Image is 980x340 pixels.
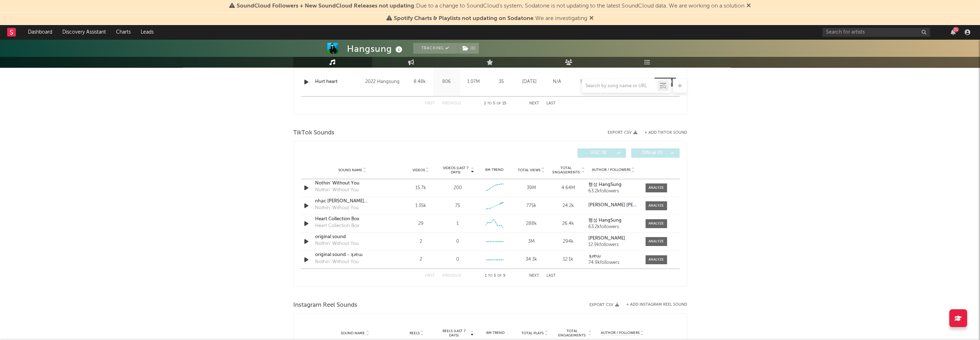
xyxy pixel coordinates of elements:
[588,203,677,207] strong: [PERSON_NAME] [PERSON_NAME] tiktok
[631,148,680,158] button: Official(0)
[588,254,601,258] strong: ʞɹɐɯ
[588,242,638,247] div: 12.9k followers
[645,131,687,135] button: + Add TikTok Sound
[315,180,390,187] a: Nothin' Without You
[315,240,359,247] div: Nothin' Without You
[456,238,459,245] div: 0
[953,27,959,32] div: 21
[626,303,687,307] button: + Add Instagram Reel Sound
[442,274,461,278] button: Previous
[521,331,544,335] span: Total Plays
[588,254,638,259] a: ʞɹɐɯ
[488,274,492,277] span: to
[515,256,548,263] div: 34.3k
[237,3,414,9] span: SoundCloud Followers + New SoundCloud Releases not updating
[136,25,159,39] a: Leads
[413,43,458,54] button: Tracking
[518,168,540,172] span: Total Views
[588,203,638,208] a: [PERSON_NAME] [PERSON_NAME] tiktok
[592,168,631,172] span: Author / Followers
[637,131,687,135] button: + Add TikTok Sound
[551,220,585,227] div: 26.4k
[453,184,462,192] div: 200
[551,256,585,263] div: 12.1k
[341,331,365,335] span: Sound Name
[588,225,638,230] div: 63.2k followers
[588,260,638,265] div: 74.9k followers
[588,182,622,187] strong: 행성 HangSung
[546,102,556,105] button: Last
[455,202,460,210] div: 75
[546,274,556,278] button: Last
[394,16,534,21] span: Spotify Charts & Playlists not updating on Sodatone
[425,102,435,105] button: First
[588,236,638,241] a: [PERSON_NAME]
[619,303,687,307] div: + Add Instagram Reel Sound
[608,130,637,135] button: Export CSV
[529,102,539,105] button: Next
[478,167,511,173] div: 6M Trend
[293,129,334,137] span: TikTok Sounds
[636,151,669,155] span: Official ( 0 )
[556,329,588,337] span: Total Engagements
[237,3,744,9] span: : Due to a change to SoundCloud's system, Sodatone is not updating to the latest SoundCloud data....
[497,102,501,105] span: of
[315,222,359,230] div: Heart Collection Box
[441,166,470,174] span: Videos (last 7 days)
[315,216,390,223] a: Heart Collection Box
[457,220,459,227] div: 1
[588,218,622,223] strong: 행성 HangSung
[529,274,539,278] button: Next
[315,233,390,241] a: original sound
[456,256,459,263] div: 0
[487,102,492,105] span: to
[588,218,638,223] a: 행성 HangSung
[458,43,479,54] span: ( 1 )
[582,151,615,155] span: UGC ( 9 )
[589,303,619,307] button: Export CSV
[475,99,515,108] div: 1 5 15
[315,258,359,266] div: Nothin' Without You
[589,16,594,21] span: Dismiss
[394,16,587,21] span: : We are investigating
[293,301,357,310] span: Instagram Reel Sounds
[365,78,404,86] div: 2022 Hangsung
[404,220,438,227] div: 29
[478,330,513,336] div: 6M Trend
[515,184,548,192] div: 39M
[515,238,548,245] div: 3M
[588,189,638,194] div: 63.2k followers
[57,25,111,39] a: Discovery Assistant
[588,182,638,187] a: 행성 HangSung
[404,184,438,192] div: 15.7k
[458,43,479,54] button: (1)
[338,168,362,172] span: Sound Name
[412,168,425,172] span: Videos
[438,329,470,337] span: Reels (last 7 days)
[515,220,548,227] div: 288k
[404,238,438,245] div: 2
[315,205,359,212] div: Nothin' Without You
[601,331,639,335] span: Author / Followers
[551,202,585,210] div: 24.2k
[822,28,930,37] input: Search for artists
[425,274,435,278] button: First
[588,236,625,241] strong: [PERSON_NAME]
[315,251,390,258] a: original sound - ʞɹɐɯ
[951,29,956,35] button: 21
[475,272,515,280] div: 1 5 9
[347,43,404,55] div: Hangsung
[747,3,751,9] span: Dismiss
[315,187,359,194] div: Nothin' Without You
[578,148,626,158] button: UGC(9)
[315,198,390,205] a: nhạc [PERSON_NAME] [PERSON_NAME] tiktok
[497,274,502,277] span: of
[23,25,57,39] a: Dashboard
[442,102,461,105] button: Previous
[404,202,438,210] div: 1.35k
[551,184,585,192] div: 4.64M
